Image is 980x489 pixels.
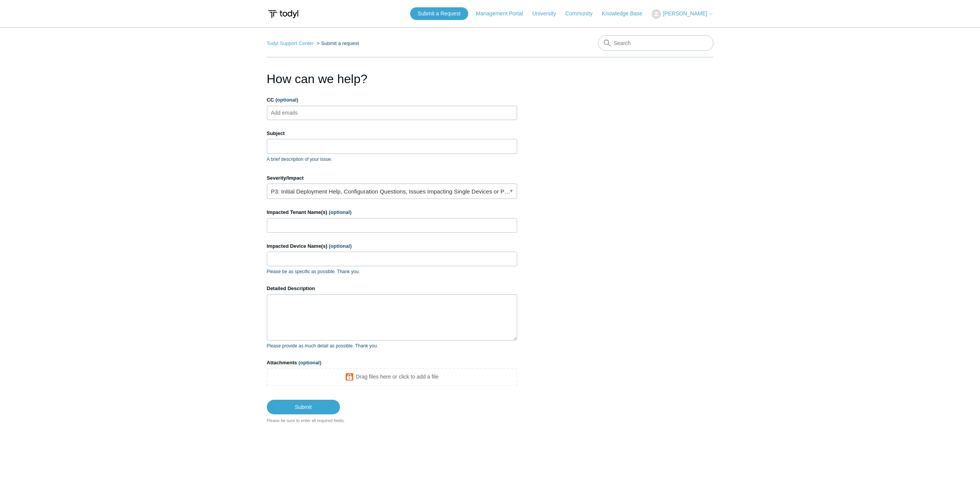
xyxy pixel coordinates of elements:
[598,35,714,51] input: Search
[267,70,517,88] h1: How can we help?
[267,96,517,104] label: CC
[267,156,517,163] p: A brief description of your issue.
[652,9,713,19] button: [PERSON_NAME]
[267,242,517,250] label: Impacted Device Name(s)
[267,7,300,21] img: Todyl Support Center Help Center home page
[476,10,531,18] a: Management Portal
[267,40,315,46] li: Todyl Support Center
[267,342,517,349] p: Please provide as much detail as possible. Thank you.
[602,10,650,18] a: Knowledge Base
[267,174,517,182] label: Severity/Impact
[267,417,517,424] div: Please be sure to enter all required fields.
[267,184,517,199] a: P3: Initial Deployment Help, Configuration Questions, Issues Impacting Single Devices or Past Out...
[663,10,707,17] span: [PERSON_NAME]
[267,285,517,292] label: Detailed Description
[267,130,517,137] label: Subject
[329,243,352,249] span: (optional)
[315,40,359,46] li: Submit a request
[268,107,314,118] input: Add emails
[329,209,352,215] span: (optional)
[267,359,517,367] label: Attachments
[565,10,600,18] a: Community
[267,40,314,46] a: Todyl Support Center
[267,209,517,216] label: Impacted Tenant Name(s)
[267,268,517,275] p: Please be as specific as possible. Thank you.
[267,400,340,414] input: Submit
[410,7,468,20] a: Submit a Request
[275,97,298,103] span: (optional)
[298,360,321,365] span: (optional)
[532,10,563,18] a: University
